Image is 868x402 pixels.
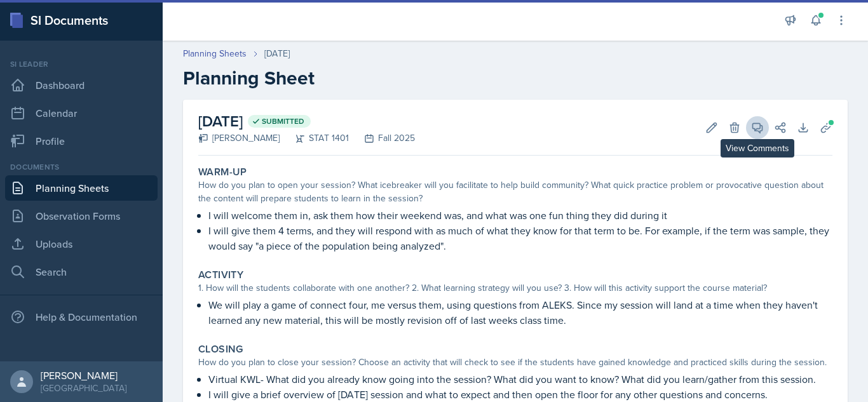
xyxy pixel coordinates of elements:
a: Search [5,259,158,285]
a: Uploads [5,231,158,257]
p: Virtual KWL- What did you already know going into the session? What did you want to know? What di... [208,372,832,387]
div: Documents [5,161,158,173]
h2: Planning Sheet [183,67,848,90]
a: Planning Sheets [183,47,247,60]
p: We will play a game of connect four, me versus them, using questions from ALEKS. Since my session... [208,297,832,328]
div: 1. How will the students collaborate with one another? 2. What learning strategy will you use? 3.... [198,281,832,295]
label: Closing [198,343,243,356]
button: View Comments [746,116,769,139]
div: How do you plan to close your session? Choose an activity that will check to see if the students ... [198,356,832,369]
div: [GEOGRAPHIC_DATA] [41,382,126,394]
a: Planning Sheets [5,175,158,201]
label: Warm-Up [198,166,247,178]
label: Activity [198,269,243,281]
div: STAT 1401 [280,131,349,145]
div: Fall 2025 [349,131,415,145]
a: Dashboard [5,72,158,98]
span: Submitted [262,116,304,126]
div: Si leader [5,58,158,70]
p: I will welcome them in, ask them how their weekend was, and what was one fun thing they did durin... [208,208,832,223]
div: [DATE] [264,47,290,60]
div: Help & Documentation [5,304,158,330]
a: Profile [5,128,158,154]
div: How do you plan to open your session? What icebreaker will you facilitate to help build community... [198,178,832,205]
a: Calendar [5,100,158,126]
div: [PERSON_NAME] [198,131,280,145]
p: I will give a brief overview of [DATE] session and what to expect and then open the floor for any... [208,387,832,402]
p: I will give them 4 terms, and they will respond with as much of what they know for that term to b... [208,223,832,253]
div: [PERSON_NAME] [41,369,126,382]
a: Observation Forms [5,203,158,229]
h2: [DATE] [198,110,415,133]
